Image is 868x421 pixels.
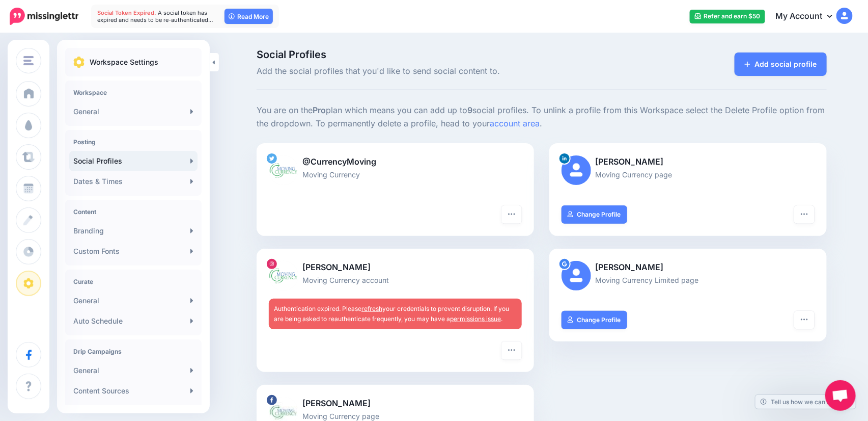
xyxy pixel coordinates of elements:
[73,208,193,216] h4: Content
[10,8,78,25] img: Missinglettr
[73,278,193,285] h4: Curate
[562,155,815,169] p: [PERSON_NAME]
[562,261,591,291] img: user_default_image.png
[69,151,198,171] a: Social Profiles
[73,89,193,96] h4: Workspace
[313,105,326,115] b: Pro
[562,261,815,274] p: [PERSON_NAME]
[69,171,198,192] a: Dates & Times
[69,311,198,331] a: Auto Schedule
[257,65,632,78] span: Add the social profiles that you'd like to send social content to.
[69,101,198,122] a: General
[562,311,627,329] a: Change Profile
[269,274,522,286] p: Moving Currency account
[225,9,273,24] a: Read More
[450,315,501,323] a: permissions issue
[73,57,85,68] img: settings.png
[361,305,382,312] a: refresh
[269,155,298,185] img: JHlTPU5K-60365.jpg
[257,104,827,130] p: You are on the plan which means you can add up to social profiles. To unlink a profile from this ...
[562,169,815,180] p: Moving Currency page
[69,221,198,241] a: Branding
[23,56,34,65] img: menu.png
[490,118,540,128] a: account area
[69,360,198,381] a: General
[562,205,627,224] a: Change Profile
[269,397,522,410] p: [PERSON_NAME]
[97,9,156,16] span: Social Token Expired.
[755,395,856,409] a: Tell us how we can improve
[73,138,193,146] h4: Posting
[562,274,815,286] p: Moving Currency Limited page
[269,169,522,180] p: Moving Currency
[825,380,856,411] div: Open chat
[690,10,765,23] a: Refer and earn $50
[269,261,522,274] p: [PERSON_NAME]
[765,4,853,29] a: My Account
[269,155,522,169] p: @CurrencyMoving
[735,52,827,76] a: Add social profile
[562,155,591,185] img: user_default_image.png
[257,49,632,60] span: Social Profiles
[274,305,509,323] span: Authentication expired. Please your credentials to prevent disruption. If you are being asked to ...
[73,348,193,355] h4: Drip Campaigns
[97,9,213,23] span: A social token has expired and needs to be re-authenticated…
[467,105,472,115] b: 9
[269,261,298,291] img: 51024658_354559505274089_7753520841026961408_n-bsa106339.jpg
[90,56,158,68] p: Workspace Settings
[69,241,198,261] a: Custom Fonts
[69,291,198,311] a: General
[69,381,198,401] a: Content Sources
